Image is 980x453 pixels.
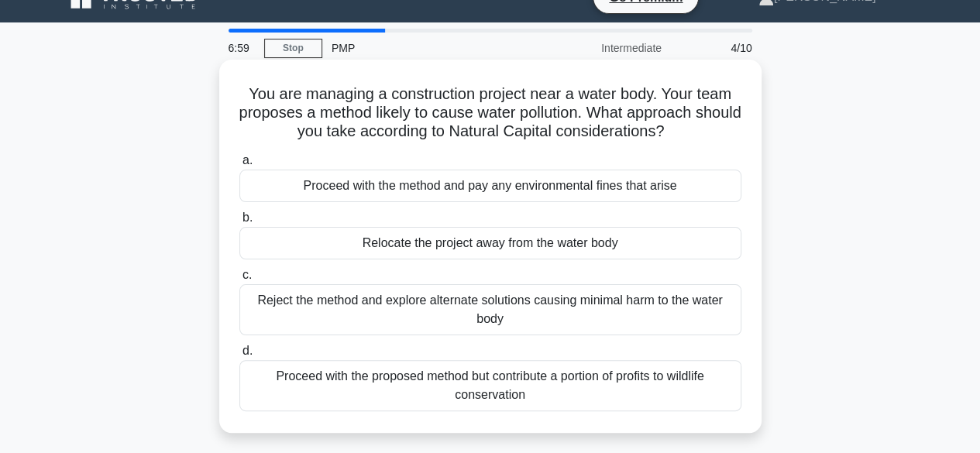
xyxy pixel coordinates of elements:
div: Proceed with the method and pay any environmental fines that arise [239,170,741,202]
span: d. [242,344,253,357]
div: Relocate the project away from the water body [239,227,741,259]
div: PMP [322,33,535,63]
div: 6:59 [219,33,264,63]
a: Stop [264,39,322,58]
div: Intermediate [535,33,671,63]
div: 4/10 [671,33,762,63]
h5: You are managing a construction project near a water body. Your team proposes a method likely to ... [238,84,743,142]
div: Reject the method and explore alternate solutions causing minimal harm to the water body [239,284,741,335]
span: a. [242,153,253,166]
span: b. [242,211,253,224]
span: c. [242,268,252,281]
div: Proceed with the proposed method but contribute a portion of profits to wildlife conservation [239,360,741,411]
